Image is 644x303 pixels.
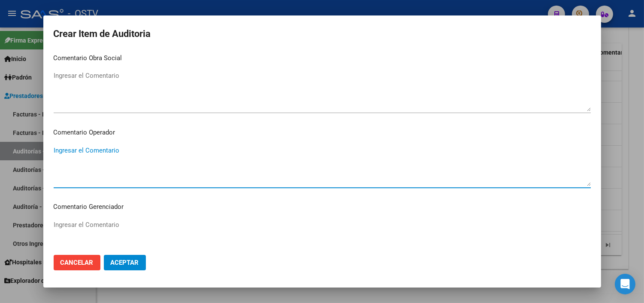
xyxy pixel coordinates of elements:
[54,128,591,138] p: Comentario Operador
[54,53,591,63] p: Comentario Obra Social
[104,255,146,270] button: Aceptar
[111,259,139,266] span: Aceptar
[54,255,100,270] button: Cancelar
[615,274,635,294] div: Open Intercom Messenger
[54,26,591,42] h2: Crear Item de Auditoria
[60,259,94,266] span: Cancelar
[54,202,591,212] p: Comentario Gerenciador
